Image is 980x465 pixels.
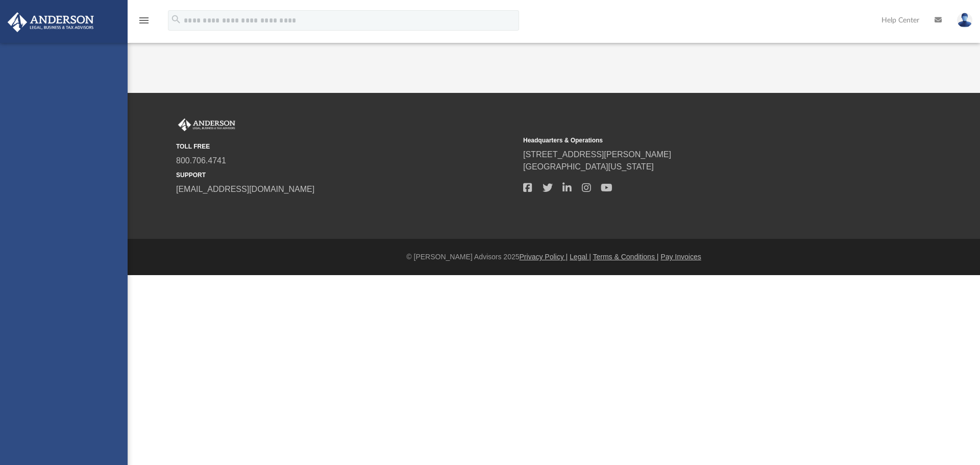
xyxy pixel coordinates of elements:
a: [EMAIL_ADDRESS][DOMAIN_NAME] [176,185,314,193]
a: 800.706.4741 [176,156,226,165]
img: Anderson Advisors Platinum Portal [5,12,97,32]
img: Anderson Advisors Platinum Portal [176,118,237,132]
a: menu [138,19,150,27]
a: [STREET_ADDRESS][PERSON_NAME] [523,150,671,159]
a: Terms & Conditions | [593,253,659,261]
a: [GEOGRAPHIC_DATA][US_STATE] [523,162,654,171]
small: Headquarters & Operations [523,136,863,145]
img: User Pic [957,13,972,28]
small: SUPPORT [176,170,516,180]
a: Privacy Policy | [520,253,568,261]
i: search [170,14,182,25]
i: menu [138,14,150,27]
a: Pay Invoices [660,253,701,261]
div: © [PERSON_NAME] Advisors 2025 [128,252,980,262]
small: TOLL FREE [176,142,516,151]
a: Legal | [570,253,591,261]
